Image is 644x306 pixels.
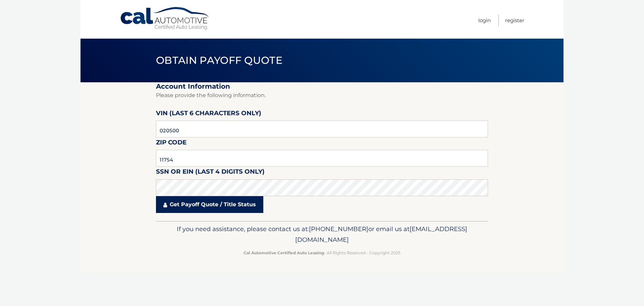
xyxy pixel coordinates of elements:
[156,54,282,67] span: Obtain Payoff Quote
[156,137,186,150] label: Zip Code
[160,249,484,256] p: - All Rights Reserved - Copyright 2025
[156,108,261,121] label: VIN (last 6 characters only)
[120,7,210,31] a: Cal Automotive
[156,167,265,179] label: SSN or EIN (last 4 digits only)
[156,196,263,213] a: Get Payoff Quote / Title Status
[478,15,491,26] a: Login
[156,82,488,91] h2: Account Information
[505,15,524,26] a: Register
[156,91,488,100] p: Please provide the following information.
[160,224,484,245] p: If you need assistance, please contact us at: or email us at
[244,250,324,255] strong: Cal Automotive Certified Auto Leasing
[309,225,368,233] span: [PHONE_NUMBER]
